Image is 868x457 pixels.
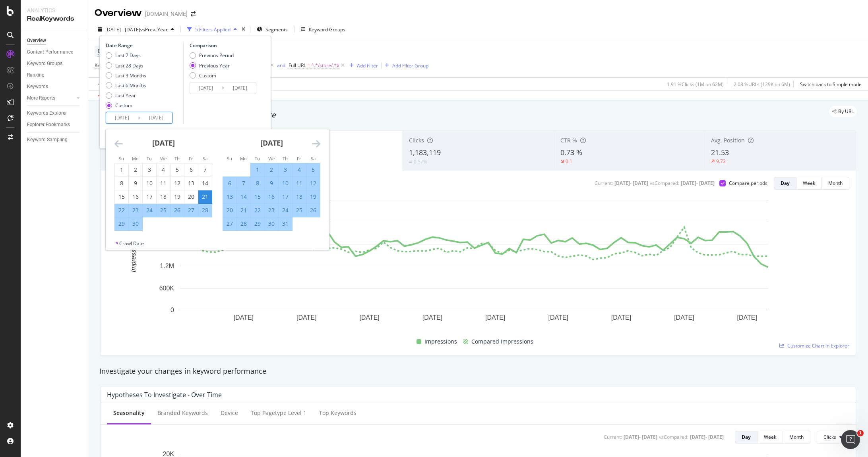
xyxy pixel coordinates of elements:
div: 29 [115,220,128,228]
td: Selected. Friday, July 18, 2025 [293,190,306,204]
input: Start Date [190,83,222,94]
button: Day [735,431,758,444]
span: Device [98,48,113,54]
td: Selected. Sunday, June 29, 2025 [115,217,129,230]
div: 15 [251,193,264,201]
div: 26 [170,206,184,214]
td: Choose Sunday, June 15, 2025 as your check-in date. It’s available. [115,190,129,204]
td: Selected. Tuesday, June 24, 2025 [143,204,157,217]
td: Selected. Wednesday, July 23, 2025 [265,204,279,217]
td: Selected. Sunday, July 6, 2025 [223,177,237,190]
a: Keyword Groups [27,60,82,68]
div: 30 [265,220,278,228]
div: Last 6 Months [106,82,146,89]
div: Last 7 Days [106,52,146,59]
div: Current: [595,180,613,186]
div: 7 [198,166,212,174]
div: Crawl Date [119,240,144,247]
div: Week [764,434,776,440]
div: [DATE] - [DATE] [614,180,648,186]
strong: [DATE] [260,138,283,148]
td: Selected. Saturday, July 5, 2025 [306,163,320,177]
button: Month [783,431,810,444]
td: Selected. Wednesday, July 2, 2025 [265,163,279,177]
a: Ranking [27,71,82,79]
span: Clicks [409,136,424,144]
text: [DATE] [296,314,316,321]
div: [DATE] - [DATE] [690,434,724,440]
text: [DATE] [422,314,442,321]
div: 1 [251,166,264,174]
div: 22 [251,206,264,214]
div: 0.57% [414,158,427,165]
div: Last 7 Days [115,52,141,59]
td: Selected. Monday, July 7, 2025 [237,177,251,190]
div: RealKeywords [27,14,81,23]
div: 10 [279,179,292,187]
td: Selected. Thursday, July 3, 2025 [279,163,293,177]
td: Choose Thursday, June 5, 2025 as your check-in date. It’s available. [170,163,184,177]
text: 0 [170,307,174,313]
button: Week [758,431,783,444]
div: 9.72 [716,158,726,165]
div: 27 [184,206,198,214]
button: Segments [254,23,291,36]
div: Keyword Groups [27,60,62,68]
div: 1.91 % Clicks ( 1M on 62M ) [667,81,724,88]
button: Add Filter [346,61,378,70]
td: Selected. Sunday, June 22, 2025 [115,204,129,217]
div: 22 [115,206,128,214]
small: We [268,156,275,161]
div: arrow-right-arrow-left [191,11,196,17]
small: We [160,156,167,161]
div: 28 [198,206,212,214]
small: Tu [255,156,260,161]
small: Sa [311,156,316,161]
td: Choose Saturday, June 7, 2025 as your check-in date. It’s available. [198,163,212,177]
td: Choose Friday, June 6, 2025 as your check-in date. It’s available. [184,163,198,177]
div: Branded Keywords [157,409,208,417]
button: Clicks [817,431,849,444]
button: Month [822,177,849,190]
td: Selected. Monday, July 14, 2025 [237,190,251,204]
div: Overview [27,36,46,45]
small: Th [174,156,180,161]
text: [DATE] [611,314,631,321]
div: Last 28 Days [115,62,143,69]
span: By URL [838,109,854,114]
div: Content Performance [27,48,73,56]
td: Selected. Wednesday, June 25, 2025 [157,204,170,217]
div: 8 [251,179,264,187]
td: Choose Tuesday, June 17, 2025 as your check-in date. It’s available. [143,190,157,204]
small: Fr [189,156,193,161]
div: 9 [265,179,278,187]
div: Date Range [106,42,181,49]
td: Selected. Friday, July 25, 2025 [293,204,306,217]
div: 2.08 % URLs ( 129K on 6M ) [734,81,790,88]
td: Choose Monday, June 9, 2025 as your check-in date. It’s available. [129,177,143,190]
div: 4 [157,166,170,174]
td: Choose Monday, June 16, 2025 as your check-in date. It’s available. [129,190,143,204]
td: Choose Thursday, June 19, 2025 as your check-in date. It’s available. [170,190,184,204]
div: Custom [190,72,234,79]
input: End Date [140,112,172,123]
td: Selected. Thursday, June 26, 2025 [170,204,184,217]
td: Selected. Tuesday, July 1, 2025 [251,163,265,177]
div: [DOMAIN_NAME] [145,10,188,18]
div: Last 3 Months [115,72,146,79]
div: Top pagetype Level 1 [251,409,306,417]
td: Selected. Sunday, July 20, 2025 [223,204,237,217]
a: Content Performance [27,48,82,56]
span: = [307,62,310,69]
td: Selected. Monday, June 23, 2025 [129,204,143,217]
td: Choose Friday, June 13, 2025 as your check-in date. It’s available. [184,177,198,190]
div: 21 [237,206,250,214]
td: Selected. Tuesday, July 15, 2025 [251,190,265,204]
div: Custom [115,102,132,109]
text: [DATE] [674,314,694,321]
span: [DATE] - [DATE] [105,26,140,33]
div: Investigate your changes in keyword performance [99,366,857,376]
a: More Reports [27,94,74,102]
div: 6 [223,179,236,187]
div: Compare periods [729,180,767,186]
